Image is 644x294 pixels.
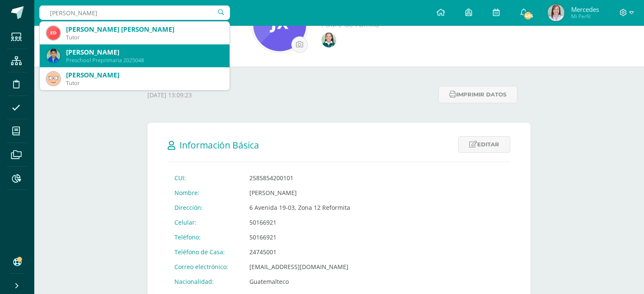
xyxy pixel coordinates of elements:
[66,71,223,80] div: [PERSON_NAME]
[180,139,259,151] span: Información Básica
[66,80,223,87] div: Tutor
[168,170,243,185] td: CUI:
[66,48,223,57] div: [PERSON_NAME]
[147,83,433,91] h4: Última Modificación
[66,57,223,64] div: Preschool Preprimaria 2025048
[47,72,60,85] img: 6ca72c9ddde97169dc337dad2327db69.png
[47,49,60,63] img: d7a3f817ad906bf68a0d9f746f08e07e.png
[168,200,243,215] td: Dirección:
[168,274,243,289] td: Nacionalidad:
[168,215,243,230] td: Celular:
[243,215,357,230] td: 50166921
[168,230,243,245] td: Teléfono:
[321,33,336,47] img: 66e641cdb5503e35b1225a56092315dd.png
[168,259,243,274] td: Correo electrónico:
[243,274,357,289] td: Guatemalteco
[547,4,564,21] img: 51f8b1976f0c327757d1ca743c1ad4cc.png
[243,170,357,185] td: 2585854200101
[571,13,599,20] span: Mi Perfil
[243,259,357,274] td: [EMAIL_ADDRESS][DOMAIN_NAME]
[47,26,60,40] img: c4805d46531795d2a0d8cc67db2575c6.png
[66,25,223,34] div: [PERSON_NAME] [PERSON_NAME]
[243,200,357,215] td: 6 Avenida 19-03, Zona 12 Reformita
[66,34,223,41] div: Tutor
[243,185,357,200] td: [PERSON_NAME]
[168,185,243,200] td: Nombre:
[243,245,357,259] td: 24745001
[571,5,599,14] span: Mercedes
[39,5,230,20] input: Busca un usuario...
[243,230,357,245] td: 50166921
[168,245,243,259] td: Teléfono de Casa:
[438,86,517,103] button: Imprimir datos
[458,136,510,153] a: Editar
[147,91,433,99] p: [DATE] 13:09:23
[523,11,533,20] span: 485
